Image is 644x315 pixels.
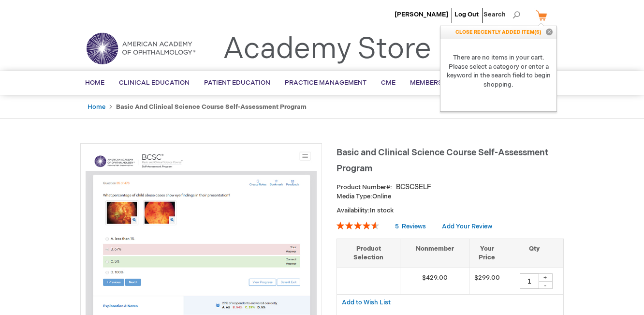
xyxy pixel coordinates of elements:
p: Availability: [337,206,564,215]
span: Basic and Clinical Science Course Self-Assessment Program [337,148,548,174]
span: Clinical Education [119,79,190,87]
strong: Product Number [337,183,392,191]
td: $299.00 [469,268,505,294]
strong: There are no items in your cart. Please select a category or enter a keyword in the search field ... [440,39,556,104]
span: Search [483,5,520,24]
td: $429.00 [400,268,469,294]
th: Your Price [469,239,505,268]
span: Reviews [402,223,426,230]
div: - [538,281,553,289]
span: Practice Management [285,79,366,87]
p: CLOSE RECENTLY ADDED ITEM(S) [440,26,556,39]
div: BCSCSELF [396,182,431,192]
strong: Basic and Clinical Science Course Self-Assessment Program [116,103,307,111]
th: Nonmember [400,239,469,268]
span: CME [381,79,395,87]
input: Qty [520,273,539,289]
p: Online [337,192,564,201]
a: Home [88,103,105,111]
div: + [538,273,553,282]
span: In stock [370,207,394,214]
span: Patient Education [204,79,270,87]
a: Log Out [454,11,479,18]
a: Academy Store [223,32,431,67]
a: Add to Wish List [342,298,391,306]
strong: Media Type: [337,193,372,200]
span: Membership [410,79,454,87]
span: 5 [395,223,399,230]
th: Qty [505,239,563,268]
a: Add Your Review [442,223,492,230]
a: [PERSON_NAME] [395,11,448,18]
span: Home [85,79,104,87]
a: 5 Reviews [395,223,427,230]
div: 92% [337,222,379,229]
th: Product Selection [337,239,400,268]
